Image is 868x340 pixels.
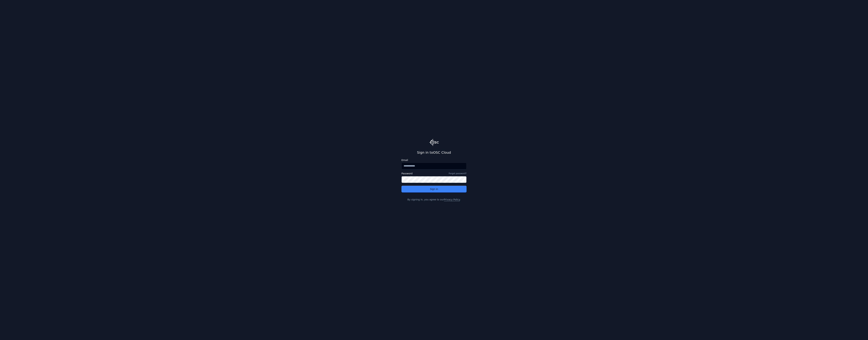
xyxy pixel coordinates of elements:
p: By signing in, you agree to our . [401,198,467,201]
h2: Sign in to OSC Cloud [401,150,467,155]
a: Privacy Policy [444,198,460,201]
label: Email [401,159,467,161]
button: Sign in [401,186,467,192]
a: Forgot password? [449,172,467,175]
img: Logo [429,139,439,146]
label: Password [401,172,412,175]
